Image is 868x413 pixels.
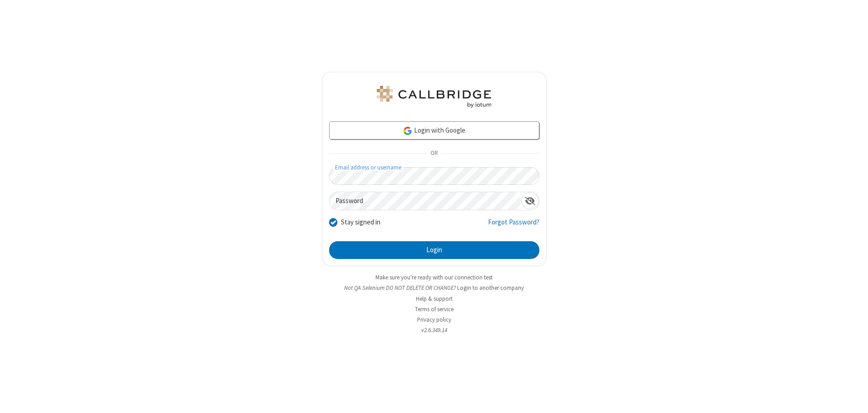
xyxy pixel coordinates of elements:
label: Stay signed in [341,217,380,228]
span: OR [427,147,441,160]
button: Login to another company [457,284,524,292]
a: Help & support [416,295,453,303]
div: Show password [521,192,539,209]
a: Forgot Password? [488,217,539,234]
input: Password [330,192,521,210]
a: Login with Google [329,121,539,139]
a: Terms of service [415,305,454,313]
img: QA Selenium DO NOT DELETE OR CHANGE [375,86,493,108]
li: Not QA Selenium DO NOT DELETE OR CHANGE? [322,284,547,292]
button: Login [329,241,539,259]
a: Privacy policy [417,316,451,323]
li: v2.6.349.14 [322,326,547,334]
a: Make sure you're ready with our connection test [375,274,493,281]
input: Email address or username [329,167,539,185]
img: google-icon.png [403,126,413,136]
